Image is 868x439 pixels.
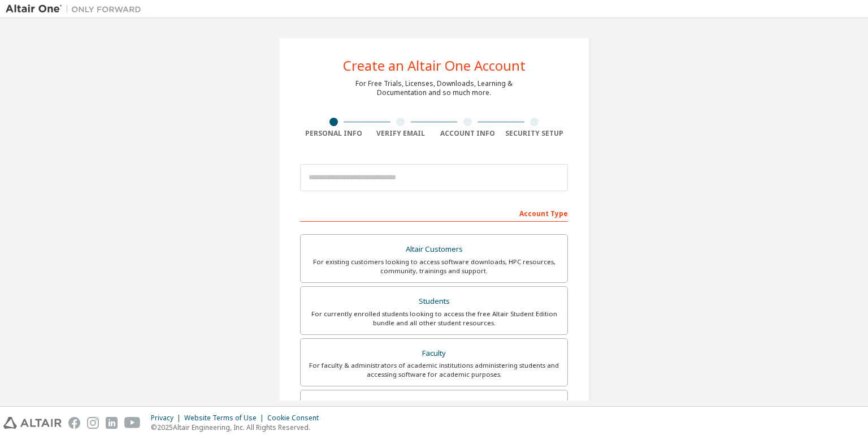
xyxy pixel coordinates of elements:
img: facebook.svg [68,417,80,429]
img: altair_logo.svg [3,417,62,429]
div: Account Info [434,129,501,138]
div: Verify Email [367,129,435,138]
p: © 2025 Altair Engineering, Inc. All Rights Reserved. [151,423,325,432]
div: Everyone else [307,397,561,413]
img: linkedin.svg [106,417,118,429]
div: For currently enrolled students looking to access the free Altair Student Edition bundle and all ... [307,309,561,328]
div: Personal Info [300,129,367,138]
div: For Free Trials, Licenses, Downloads, Learning & Documentation and so much more. [355,79,513,97]
div: Students [307,294,561,309]
div: For faculty & administrators of academic institutions administering students and accessing softwa... [307,361,561,379]
div: Faculty [307,346,561,361]
div: For existing customers looking to access software downloads, HPC resources, community, trainings ... [307,257,561,276]
div: Security Setup [501,129,568,138]
div: Cookie Consent [267,414,325,423]
div: Account Type [300,204,568,222]
img: instagram.svg [87,417,99,429]
img: youtube.svg [124,417,141,429]
img: Altair One [6,3,147,15]
div: Create an Altair One Account [343,59,526,72]
div: Privacy [151,414,184,423]
div: Website Terms of Use [184,414,267,423]
div: Altair Customers [307,242,561,257]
